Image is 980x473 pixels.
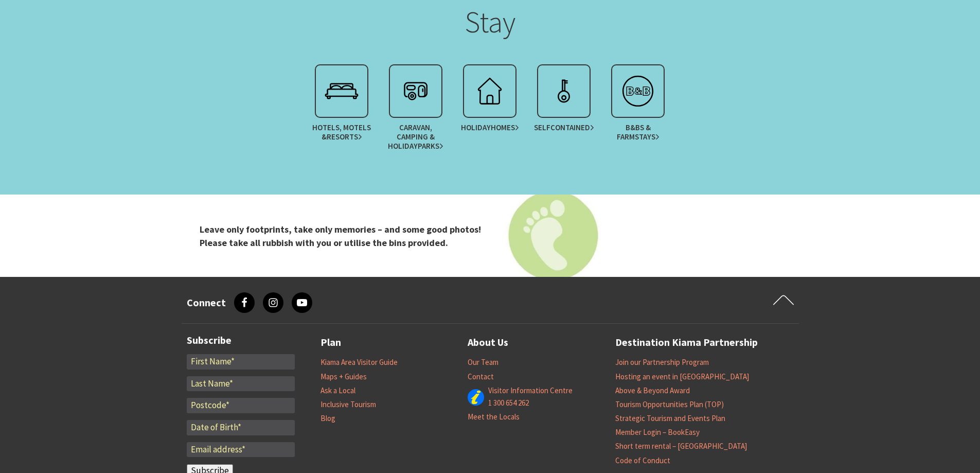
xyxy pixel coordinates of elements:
[615,427,700,437] a: Member Login – BookEasy
[187,420,295,435] input: Date of Birth*
[468,357,498,367] a: Our Team
[187,398,295,413] input: Postcode*
[320,399,376,410] a: Inclusive Tourism
[187,354,295,370] input: First Name*
[395,71,436,112] img: vancamp.svg
[310,123,374,142] span: Hotels, Motels &
[320,372,367,382] a: Maps + Guides
[321,71,362,112] img: accombook.svg
[615,441,747,465] a: Short term rental – [GEOGRAPHIC_DATA] Code of Conduct
[384,123,448,151] span: Caravan, Camping & Holiday
[453,64,527,156] a: HolidayHomes
[615,334,758,351] a: Destination Kiama Partnership
[615,386,690,396] a: Above & Beyond Award
[617,132,660,142] span: Farmstays
[379,64,453,156] a: Caravan, Camping & HolidayParks
[468,412,520,422] a: Meet the Locals
[469,71,510,112] img: holhouse.svg
[615,357,709,367] a: Join our Partnership Program
[617,71,658,112] img: bedbreakfa.svg
[488,386,573,396] a: Visitor Information Centre
[320,413,335,424] a: Blog
[289,4,692,44] h2: Stay
[320,386,355,396] a: Ask a Local
[550,123,594,132] span: Contained
[615,399,724,410] a: Tourism Opportunities Plan (TOP)
[461,123,519,132] span: Holiday
[320,334,341,351] a: Plan
[468,372,494,382] a: Contact
[187,376,295,392] input: Last Name*
[305,64,379,156] a: Hotels, Motels &Resorts
[543,71,584,112] img: apartment.svg
[320,357,398,367] a: Kiama Area Visitor Guide
[601,64,675,156] a: B&Bs &Farmstays
[527,64,601,156] a: SelfContained
[491,123,519,132] span: Homes
[327,132,362,142] span: Resorts
[418,142,443,151] span: Parks
[187,442,295,458] input: Email address*
[615,413,725,424] a: Strategic Tourism and Events Plan
[488,398,529,408] a: 1 300 654 262
[534,123,594,132] span: Self
[468,334,508,351] a: About Us
[187,296,226,309] h3: Connect
[200,223,481,248] strong: Leave only footprints, take only memories – and some good photos! Please take all rubbish with yo...
[606,123,670,142] span: B&Bs &
[615,372,749,382] a: Hosting an event in [GEOGRAPHIC_DATA]
[187,334,295,346] h3: Subscribe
